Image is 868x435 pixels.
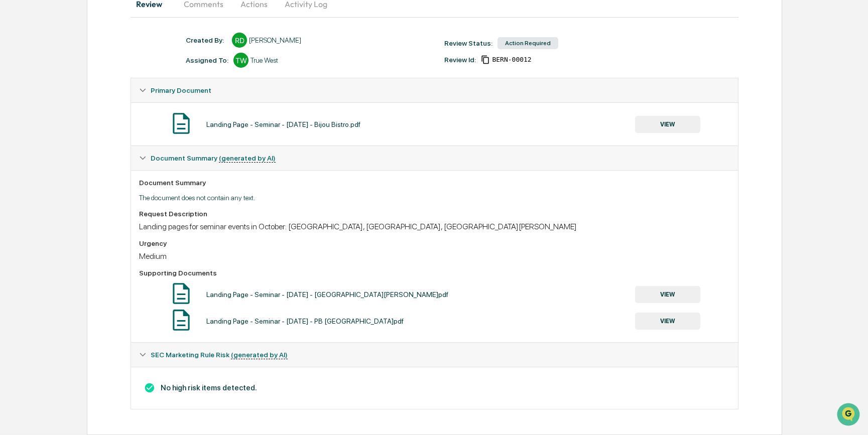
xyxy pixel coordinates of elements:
[249,36,301,44] div: [PERSON_NAME]
[635,286,700,303] button: VIEW
[206,317,404,325] div: Landing Page - Seminar - [DATE] - PB [GEOGRAPHIC_DATA]pdf
[139,194,729,202] p: The document does not contain any text.
[131,78,737,102] div: Primary Document
[10,77,28,95] img: 1746055101610-c473b297-6a78-478c-a979-82029cc54cd1
[498,37,558,49] div: Action Required
[206,120,360,128] div: Landing Page - Seminar - [DATE] - Bijou Bistro.pdf
[131,343,737,367] div: SEC Marketing Rule Risk (generated by AI)
[20,146,63,156] span: Data Lookup
[169,111,194,136] img: Document Icon
[139,382,729,393] h3: No high risk items detected.
[139,251,729,261] div: Medium
[131,146,737,170] div: Document Summary (generated by AI)
[233,53,249,68] div: TW
[206,291,448,299] div: Landing Page - Seminar - [DATE] - [GEOGRAPHIC_DATA][PERSON_NAME]pdf
[635,313,700,330] button: VIEW
[10,127,18,135] div: 🖐️
[444,56,476,64] div: Review Id:
[139,179,729,187] div: Document Summary
[251,56,278,64] div: True West
[151,351,288,359] span: SEC Marketing Rule Risk
[139,269,729,277] div: Supporting Documents
[232,33,247,48] div: RD
[131,102,737,146] div: Primary Document
[171,80,183,92] button: Start new chat
[186,36,227,44] div: Created By: ‎ ‎
[34,87,127,95] div: We're available if you need us!
[73,127,81,135] div: 🗄️
[151,86,211,94] span: Primary Document
[231,351,288,359] u: (generated by AI)
[20,126,65,136] span: Preclearance
[186,56,228,64] div: Assigned To:
[131,170,737,342] div: Document Summary (generated by AI)
[10,21,183,37] p: How can we help?
[151,154,276,162] span: Document Summary
[83,126,125,136] span: Attestations
[836,402,863,429] iframe: Open customer support
[139,210,729,218] div: Request Description
[169,281,194,306] img: Document Icon
[10,147,18,155] div: 🔎
[219,154,276,163] u: (generated by AI)
[444,39,492,47] div: Review Status:
[139,222,729,231] div: Landing pages for seminar events in October: [GEOGRAPHIC_DATA], [GEOGRAPHIC_DATA], [GEOGRAPHIC_DA...
[6,141,67,160] a: 🔎Data Lookup
[69,122,129,140] a: 🗄️Attestations
[6,122,69,140] a: 🖐️Preclearance
[635,116,700,133] button: VIEW
[131,367,737,409] div: Document Summary (generated by AI)
[169,308,194,333] img: Document Icon
[100,170,121,178] span: Pylon
[34,77,165,87] div: Start new chat
[71,170,121,178] a: Powered byPylon
[492,56,531,64] span: 2bfd36a9-6bc6-48b7-ab64-aa533e581c5c
[139,239,729,247] div: Urgency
